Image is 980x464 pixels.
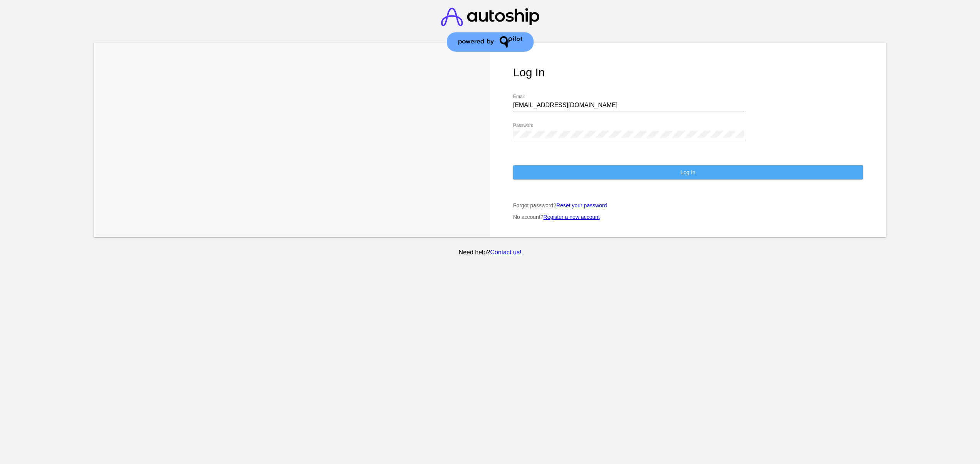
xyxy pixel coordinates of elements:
a: Contact us! [490,249,521,256]
a: Register a new account [544,214,600,220]
h1: Log In [513,66,863,79]
span: Log In [680,169,695,175]
p: No account? [513,214,863,220]
a: Reset your password [556,202,607,208]
p: Forgot password? [513,202,863,208]
p: Need help? [93,249,888,256]
input: Email [513,102,744,109]
button: Log In [513,165,863,179]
